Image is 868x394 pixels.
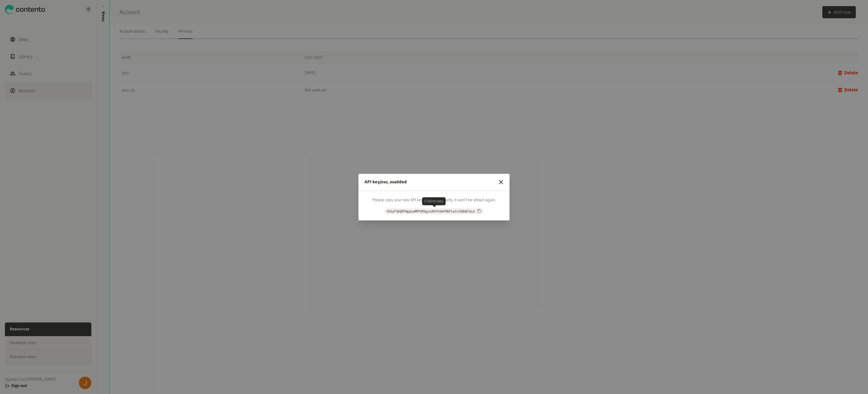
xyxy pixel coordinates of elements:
h2: API key added [365,179,407,186]
span: H2AyFSKQKPWgqna0RPUROgyn2KOVtHmfMbPia3vJ68b8fdcd [387,209,475,214]
button: H2AyFSKQKPWgqna0RPUROgyn2KOVtHmfMbPia3vJ68b8fdcd [384,208,484,214]
div: Click to copy [422,197,446,205]
em: josu_es [380,179,394,185]
p: Please copy your new API key. For your security, it won't be shown again. [365,197,503,203]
